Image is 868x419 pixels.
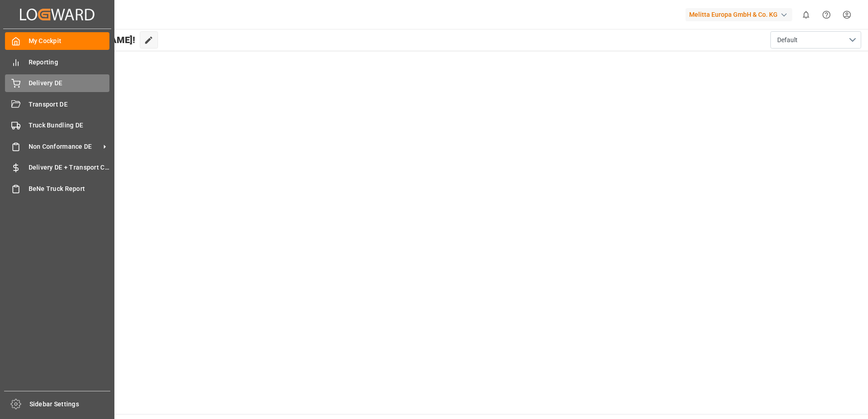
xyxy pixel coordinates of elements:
[29,58,110,67] span: Reporting
[777,35,798,45] span: Default
[816,5,837,25] button: Help Center
[5,117,109,134] a: Truck Bundling DE
[29,121,110,130] span: Truck Bundling DE
[29,142,100,151] span: Non Conformance DE
[29,100,110,109] span: Transport DE
[5,53,109,71] a: Reporting
[796,5,816,25] button: show 0 new notifications
[29,163,110,172] span: Delivery DE + Transport Cost
[5,32,109,50] a: My Cockpit
[5,95,109,113] a: Transport DE
[686,8,792,21] div: Melitta Europa GmbH & Co. KG
[29,184,110,194] span: BeNe Truck Report
[5,159,109,176] a: Delivery DE + Transport Cost
[29,78,110,88] span: Delivery DE
[5,74,109,92] a: Delivery DE
[5,180,109,197] a: BeNe Truck Report
[770,31,861,49] button: open menu
[29,36,110,46] span: My Cockpit
[686,6,796,23] button: Melitta Europa GmbH & Co. KG
[38,31,135,49] span: Hello [PERSON_NAME]!
[30,400,111,409] span: Sidebar Settings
